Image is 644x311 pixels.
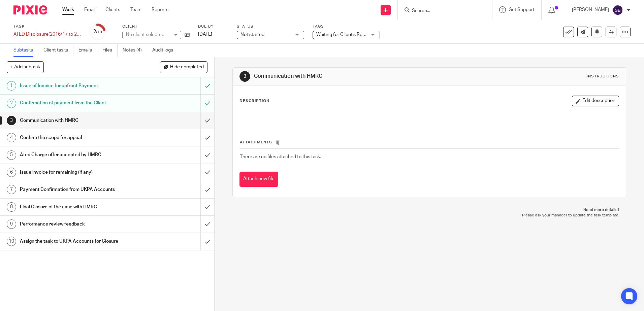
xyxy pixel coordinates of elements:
[411,8,472,14] input: Search
[7,133,16,142] div: 4
[160,61,207,73] button: Hide completed
[13,24,81,29] label: Task
[240,140,272,144] span: Attachments
[612,5,623,15] img: svg%3E
[152,44,178,57] a: Audit logs
[122,24,190,29] label: Client
[20,150,136,160] h1: Ated Charge offer accepted by HMRC
[587,74,619,79] div: Instructions
[20,115,136,126] h1: Communication with HMRC
[7,81,16,91] div: 1
[316,32,379,37] span: Waiting for Client's Response.
[13,31,81,38] div: ATED Disclosure(2016/17 to 2024/25)
[239,172,278,187] button: Attach new file
[78,44,97,57] a: Emails
[123,44,147,57] a: Notes (4)
[43,44,73,57] a: Client tasks
[198,24,228,29] label: Due by
[7,168,16,177] div: 6
[20,184,136,195] h1: Payment Confirmation from UKPA Accounts
[572,6,609,13] p: [PERSON_NAME]
[239,98,269,104] p: Description
[7,150,16,160] div: 5
[105,6,120,13] a: Clients
[152,6,168,13] a: Reports
[126,31,170,38] div: No client selected
[13,44,38,57] a: Subtasks
[239,207,619,213] p: Need more details?
[313,24,380,29] label: Tags
[7,219,16,229] div: 9
[96,30,102,34] small: /10
[20,167,136,177] h1: Issue invoice for remaining (if any)
[20,202,136,212] h1: Final Closure of the case with HMRC
[7,202,16,212] div: 8
[7,116,16,125] div: 3
[93,28,102,36] div: 2
[198,32,212,37] span: [DATE]
[84,6,95,13] a: Email
[240,154,321,159] span: There are no files attached to this task.
[240,32,264,37] span: Not started
[20,98,136,108] h1: Confirmation of payment from the Client
[20,236,136,246] h1: Assign the task to UKPA Accounts for Closure
[572,96,619,106] button: Edit description
[7,61,44,73] button: + Add subtask
[509,7,535,12] span: Get Support
[20,219,136,229] h1: Performance review feedback
[170,65,204,70] span: Hide completed
[237,24,304,29] label: Status
[7,185,16,194] div: 7
[13,5,47,14] img: Pixie
[20,133,136,143] h1: Confirm the scope for appeal
[102,44,118,57] a: Files
[7,99,16,108] div: 2
[20,81,136,91] h1: Issue of Invoice for upfront Payment
[239,213,619,218] p: Please ask your manager to update the task template.
[130,6,141,13] a: Team
[7,237,16,246] div: 10
[239,71,250,82] div: 3
[62,6,74,13] a: Work
[254,73,444,80] h1: Communication with HMRC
